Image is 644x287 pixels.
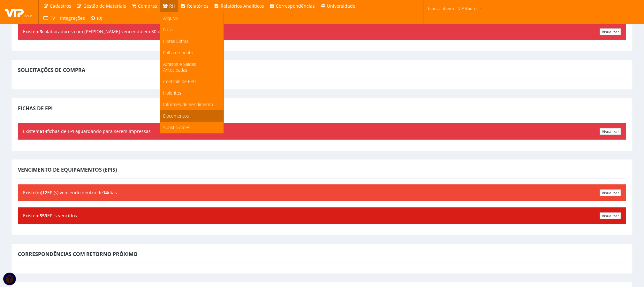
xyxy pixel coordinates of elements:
span: Atrasos e Saídas Antecipadas [163,61,196,73]
span: Correspondências com Retorno Próximo [18,251,138,258]
b: 553 [40,213,47,219]
div: Existe(m) EPI(s) vencendo dentro de dias [18,184,626,201]
span: Folha de ponto [163,50,193,56]
span: Vencimento de Equipamentos (EPIs) [18,166,117,173]
span: Relatórios [187,3,209,9]
span: Solicitações de Compra [18,66,85,74]
span: Faltas [163,27,175,33]
a: TV [41,12,58,24]
b: 514 [40,128,47,134]
span: Holerites [163,90,182,96]
a: Horas Extras [160,35,224,47]
a: Documentos [160,110,224,122]
span: TV [50,15,55,21]
span: Horas Extras [163,38,189,44]
a: Holerites [160,87,224,99]
span: Compras [138,3,157,9]
a: (0) [88,12,105,24]
span: Correspondências [276,3,315,9]
a: Controle de EPIs [160,76,224,87]
span: bianca.ribeiro | VIP Bauru [428,5,477,12]
div: Existem colaboradores com [PERSON_NAME] vencendo em 30 dias ou menos [18,23,626,40]
span: Fichas de EPI [18,105,53,112]
span: Documentos [163,113,189,119]
span: Arquivo [163,15,178,21]
span: Gestão de Materiais [83,3,126,9]
a: Faltas [160,24,224,35]
span: Informes de Rendimento [163,101,213,107]
span: Cadastros [50,3,72,9]
span: Integrações [60,15,85,21]
b: 12 [42,190,47,196]
span: Relatórios Analíticos [221,3,264,9]
span: (0) [97,15,102,21]
a: Atrasos e Saídas Antecipadas [160,58,224,76]
a: Visualizar [600,28,621,35]
a: Informes de Rendimento [160,99,224,110]
b: 14 [103,190,108,196]
span: RH [169,3,175,9]
b: 3 [40,28,42,35]
a: Substituições [160,122,224,133]
a: Arquivo [160,12,224,24]
span: Controle de EPIs [163,78,197,84]
a: Visualizar [600,190,621,196]
a: Visualizar [600,213,621,219]
span: Universidade [327,3,355,9]
div: Existem EPI's vencidos [18,207,626,224]
a: Folha de ponto [160,47,224,58]
img: logo [5,7,34,17]
a: Integrações [58,12,88,24]
span: Substituições [163,124,191,130]
a: Visualizar [600,128,621,135]
div: Existem fichas de EPI aguardando para serem impressas [18,123,626,140]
